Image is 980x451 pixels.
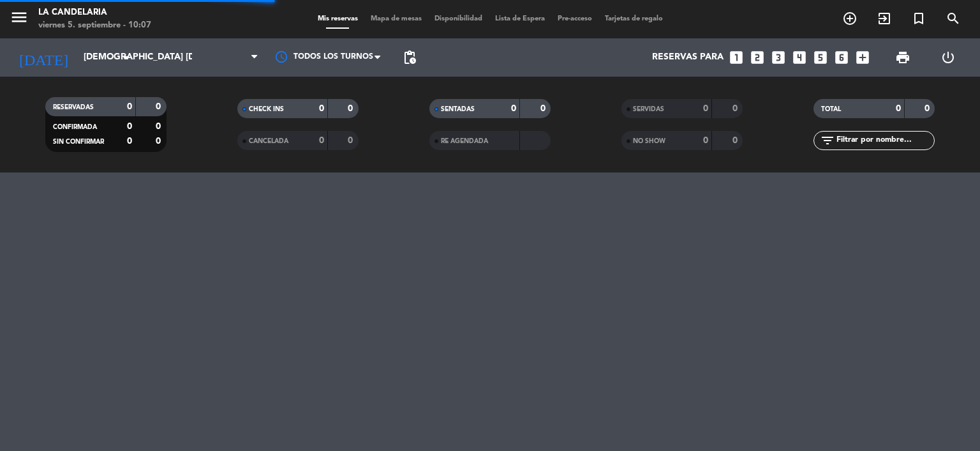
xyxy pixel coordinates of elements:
[821,106,841,112] span: TOTAL
[489,15,551,22] span: Lista de Espera
[156,102,163,111] strong: 0
[364,15,428,22] span: Mapa de mesas
[249,106,284,112] span: CHECK INS
[652,52,724,63] span: Reservas para
[127,102,132,111] strong: 0
[820,133,835,148] i: filter_list
[946,11,961,26] i: search
[732,136,740,145] strong: 0
[53,124,97,130] span: CONFIRMADA
[877,11,892,26] i: exit_to_app
[127,137,132,146] strong: 0
[156,122,163,131] strong: 0
[791,49,808,66] i: looks_4
[319,104,324,113] strong: 0
[10,8,29,27] i: menu
[10,8,29,31] button: menu
[703,104,708,113] strong: 0
[38,19,151,32] div: viernes 5. septiembre - 10:07
[441,106,475,112] span: SENTADAS
[925,38,970,77] div: LOG OUT
[348,104,355,113] strong: 0
[732,104,740,113] strong: 0
[38,6,151,19] div: LA CANDELARIA
[127,122,132,131] strong: 0
[833,49,850,66] i: looks_6
[319,136,324,145] strong: 0
[53,139,104,145] span: SIN CONFIRMAR
[633,106,664,112] span: SERVIDAS
[842,11,857,26] i: add_circle_outline
[749,49,766,66] i: looks_two
[703,136,708,145] strong: 0
[511,104,516,113] strong: 0
[895,50,910,65] span: print
[348,136,355,145] strong: 0
[540,104,548,113] strong: 0
[428,15,489,22] span: Disponibilidad
[156,137,163,146] strong: 0
[53,104,94,111] span: RESERVADAS
[249,138,288,144] span: CANCELADA
[441,138,488,144] span: RE AGENDADA
[940,50,956,65] i: power_settings_new
[924,104,932,113] strong: 0
[10,43,77,72] i: [DATE]
[633,138,665,144] span: NO SHOW
[835,134,934,148] input: Filtrar por nombre...
[854,49,871,66] i: add_box
[311,15,364,22] span: Mis reservas
[896,104,901,113] strong: 0
[402,50,417,65] span: pending_actions
[770,49,787,66] i: looks_3
[911,11,926,26] i: turned_in_not
[812,49,829,66] i: looks_5
[728,49,745,66] i: looks_one
[598,15,669,22] span: Tarjetas de regalo
[119,50,134,65] i: arrow_drop_down
[551,15,598,22] span: Pre-acceso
